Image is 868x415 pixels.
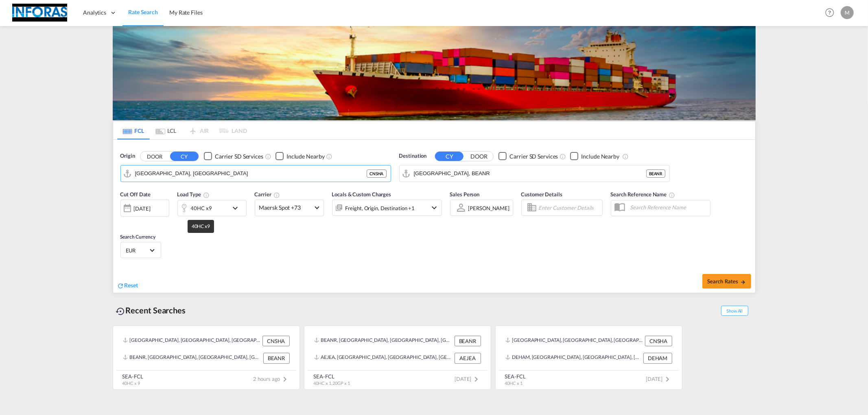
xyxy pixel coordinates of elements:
[314,373,350,380] div: SEA-FCL
[611,191,676,198] span: Search Reference Name
[113,140,755,293] div: Origin DOOR CY Checkbox No InkUnchecked: Search for CY (Container Yard) services for all selected...
[304,326,491,390] recent-search-card: BEANR, [GEOGRAPHIC_DATA], [GEOGRAPHIC_DATA], [GEOGRAPHIC_DATA], [GEOGRAPHIC_DATA] BEANRAEJEA, [GE...
[669,192,675,198] md-icon: Your search will be saved by the below given name
[509,152,558,161] div: Carrier SD Services
[169,9,203,16] span: My Rate Files
[116,306,126,316] md-icon: icon-backup-restore
[117,122,150,139] md-tab-item: FCL
[280,374,290,384] md-icon: icon-chevron-right
[345,202,415,214] div: Freight Origin Destination Factory Stuffing
[125,282,138,289] span: Reset
[170,152,199,161] button: CY
[430,203,439,213] md-icon: icon-chevron-down
[140,152,169,161] button: DOOR
[707,278,746,285] span: Search Rates
[117,281,138,290] div: icon-refreshReset
[191,202,212,214] div: 40HC x9
[450,191,480,198] span: Sales Person
[286,152,325,161] div: Include Nearby
[505,380,523,386] span: 40HC x 1
[122,380,140,386] span: 40HC x 9
[326,153,333,160] md-icon: Unchecked: Ignores neighbouring ports when fetching rates.Checked : Includes neighbouring ports w...
[823,6,841,20] div: Help
[275,152,325,161] md-checkbox: Checkbox No Ink
[472,374,481,384] md-icon: icon-chevron-right
[117,122,247,139] md-pagination-wrapper: Use the left and right arrow keys to navigate between tabs
[122,373,143,380] div: SEA-FCL
[113,26,756,120] img: LCL+%26+FCL+BACKGROUND.png
[539,202,600,214] input: Enter Customer Details
[468,202,511,214] md-select: Sales Person: Michael Tilger
[255,191,280,198] span: Carrier
[560,153,566,160] md-icon: Unchecked: Search for CY (Container Yard) services for all selected carriers.Checked : Search for...
[314,336,453,346] div: BEANR, Antwerp, Belgium, Western Europe, Europe
[273,192,280,198] md-icon: The selected Trucker/Carrierwill be displayed in the rate results If the rates are from another f...
[134,205,151,212] div: [DATE]
[702,274,751,289] button: Search Ratesicon-arrow-right
[117,282,125,289] md-icon: icon-refresh
[83,9,106,17] span: Analytics
[455,353,481,363] div: AEJEA
[455,336,481,346] div: BEANR
[455,376,481,382] span: [DATE]
[414,167,646,180] input: Search by Port
[435,152,464,161] button: CY
[135,167,367,180] input: Search by Port
[570,152,619,161] md-checkbox: Checkbox No Ink
[126,247,149,254] span: EUR
[113,301,189,319] div: Recent Searches
[123,353,261,363] div: BEANR, Antwerp, Belgium, Western Europe, Europe
[120,234,156,240] span: Search Currency
[314,380,350,386] span: 40HC x 1, 20GP x 1
[192,223,210,229] span: 40HC x9
[265,153,271,160] md-icon: Unchecked: Search for CY (Container Yard) services for all selected carriers.Checked : Search for...
[150,122,182,139] md-tab-item: LCL
[646,376,672,382] span: [DATE]
[740,279,746,285] md-icon: icon-arrow-right
[332,191,391,198] span: Locals & Custom Charges
[215,152,263,161] div: Carrier SD Services
[367,169,387,178] div: CNSHA
[12,4,67,22] img: eff75c7098ee11eeb65dd1c63e392380.jpg
[495,326,682,390] recent-search-card: [GEOGRAPHIC_DATA], [GEOGRAPHIC_DATA], [GEOGRAPHIC_DATA], [GEOGRAPHIC_DATA] & [GEOGRAPHIC_DATA], [...
[121,165,391,182] md-input-container: Shanghai, CNSHA
[254,376,290,382] span: 2 hours ago
[626,201,710,213] input: Search Reference Name
[505,353,641,363] div: DEHAM, Hamburg, Germany, Western Europe, Europe
[259,204,312,212] span: Maersk Spot +73
[204,152,263,161] md-checkbox: Checkbox No Ink
[400,165,669,182] md-input-container: Antwerp, BEANR
[505,336,643,346] div: CNSHA, Shanghai, China, Greater China & Far East Asia, Asia Pacific
[622,153,629,160] md-icon: Unchecked: Ignores neighbouring ports when fetching rates.Checked : Includes neighbouring ports w...
[123,336,260,346] div: CNSHA, Shanghai, China, Greater China & Far East Asia, Asia Pacific
[823,6,837,20] span: Help
[645,336,672,346] div: CNSHA
[262,336,290,346] div: CNSHA
[120,200,169,217] div: [DATE]
[120,191,151,198] span: Cut Off Date
[841,6,854,19] div: M
[314,353,453,363] div: AEJEA, Jebel Ali, United Arab Emirates, Middle East, Middle East
[128,9,158,15] span: Rate Search
[177,200,247,216] div: 40HC x9icon-chevron-down
[498,152,558,161] md-checkbox: Checkbox No Ink
[120,152,135,160] span: Origin
[505,373,526,380] div: SEA-FCL
[721,306,748,316] span: Show All
[399,152,427,160] span: Destination
[332,200,442,216] div: Freight Origin Destination Factory Stuffingicon-chevron-down
[177,191,210,198] span: Load Type
[263,353,290,363] div: BEANR
[230,203,244,213] md-icon: icon-chevron-down
[663,374,673,384] md-icon: icon-chevron-right
[113,326,300,390] recent-search-card: [GEOGRAPHIC_DATA], [GEOGRAPHIC_DATA], [GEOGRAPHIC_DATA], [GEOGRAPHIC_DATA] & [GEOGRAPHIC_DATA], [...
[125,244,157,256] md-select: Select Currency: € EUREuro
[646,169,665,178] div: BEANR
[203,192,210,198] md-icon: icon-information-outline
[521,191,562,198] span: Customer Details
[643,353,672,363] div: DEHAM
[581,152,619,161] div: Include Nearby
[465,152,493,161] button: DOOR
[120,216,127,227] md-datepicker: Select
